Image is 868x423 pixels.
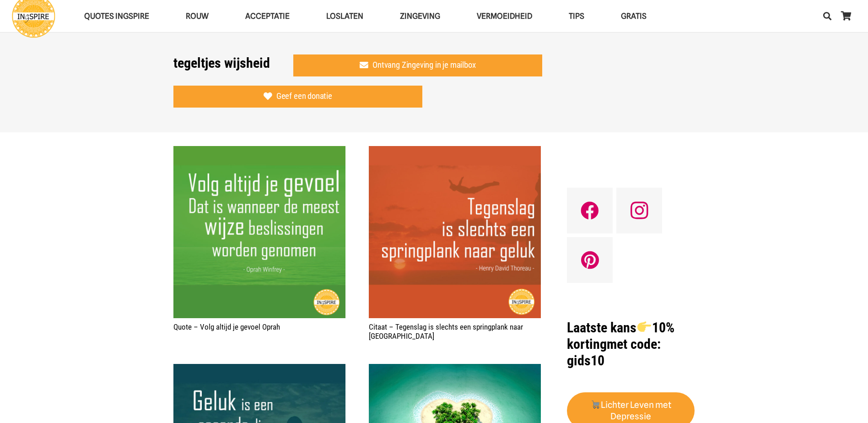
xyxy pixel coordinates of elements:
a: QUOTES INGSPIREQUOTES INGSPIRE Menu [66,5,167,28]
a: LoslatenLoslaten Menu [308,5,382,28]
span: Geef een donatie [276,91,332,101]
a: Wanneer we niet langer de situatie kunnen veranderen.. [369,365,541,374]
h1: met code: gids10 [567,320,695,369]
h1: tegeltjes wijsheid [173,55,270,71]
a: Facebook [567,188,613,233]
span: QUOTES INGSPIRE [84,11,149,21]
span: Loslaten [326,11,363,21]
a: GRATISGRATIS Menu [603,5,665,28]
span: GRATIS [621,11,647,21]
a: Quote – Volg altijd je gevoel Oprah [173,147,345,156]
span: Ontvang Zingeving in je mailbox [372,60,475,70]
img: Levensles Oprah: Volg altijd je gevoel. Dat is wanneer de meest wijze beslissingen worden genomen [173,146,345,318]
span: TIPS [569,11,584,21]
a: Quote – Volg altijd je gevoel Oprah [173,322,280,331]
a: TIPSTIPS Menu [550,5,603,28]
img: Citaat: Tegenslag is slechts een springplank naar geluk [369,146,541,318]
a: Zoeken [818,5,836,27]
span: VERMOEIDHEID [477,11,532,21]
a: Citaat – Tegenslag is slechts een springplank naar [GEOGRAPHIC_DATA] [369,322,523,341]
a: Citaat – Tegenslag is slechts een springplank naar geluk [369,147,541,156]
a: Instagram [616,188,662,233]
strong: Laatste kans 10% korting [567,320,674,352]
span: Zingeving [400,11,440,21]
a: ROUWROUW Menu [167,5,227,28]
a: Mooie spreuk: Geluk is een seconde die eeuwigheid wil zijn [173,365,345,374]
a: Pinterest [567,237,613,283]
a: Geef een donatie [173,86,423,108]
a: VERMOEIDHEIDVERMOEIDHEID Menu [458,5,550,28]
a: AcceptatieAcceptatie Menu [227,5,308,28]
a: ZingevingZingeving Menu [382,5,458,28]
strong: Lichter Leven met Depressie [591,400,671,422]
img: 🛒 [591,400,600,409]
span: Acceptatie [245,11,290,21]
img: 👉 [637,320,651,334]
span: ROUW [186,11,209,21]
a: Ontvang Zingeving in je mailbox [293,54,543,76]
